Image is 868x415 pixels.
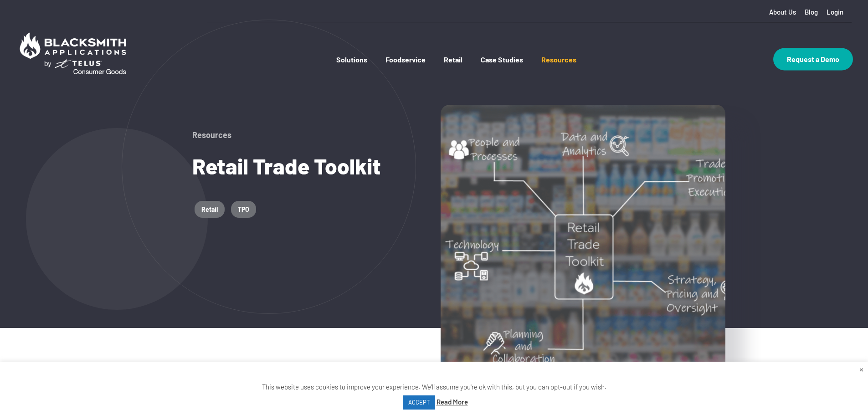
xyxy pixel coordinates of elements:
[403,395,435,410] a: ACCEPT
[859,364,863,374] a: Close the cookie bar
[385,55,426,82] a: Foodservice
[481,55,523,82] a: Case Studies
[192,130,231,140] a: Resources
[441,105,725,389] img: header-image
[769,8,796,16] a: About Us
[231,201,256,218] a: TPO
[192,154,427,178] h1: Retail Trade Toolkit
[827,8,843,16] a: Login
[444,55,462,82] a: Retail
[15,28,131,79] img: Blacksmith Applications by TELUS Consumer Goods
[336,55,367,82] a: Solutions
[437,396,468,408] a: Read More
[805,8,818,16] a: Blog
[262,383,606,406] span: This website uses cookies to improve your experience. We'll assume you're ok with this, but you c...
[773,48,853,70] a: Request a Demo
[195,201,225,218] a: Retail
[541,55,576,82] a: Resources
